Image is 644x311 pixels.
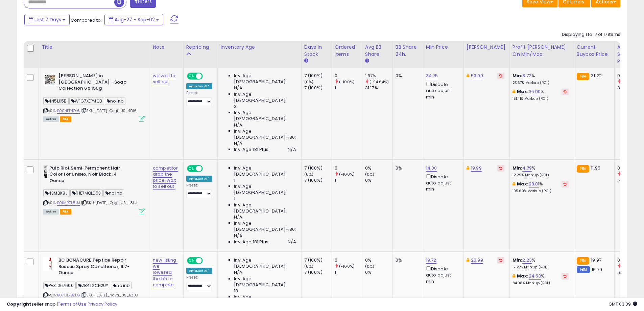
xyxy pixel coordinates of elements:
b: Pulp Riot Semi-Permanent Hair Color for Unisex, Noir Black, 4 Ounce [49,165,132,186]
div: ASIN: [43,73,145,121]
a: 35.90 [529,88,541,95]
small: (-100%) [339,79,355,85]
div: 0% [396,165,418,171]
span: Inv. Age [DEMOGRAPHIC_DATA]: [234,91,296,104]
div: 31.17% [365,85,392,91]
span: N/A [288,147,296,153]
img: 41hcAbEIOTL._SL40_.jpg [43,165,48,179]
div: Amazon AI * [186,83,213,89]
span: All listings currently available for purchase on Amazon [43,116,59,122]
button: Aug-27 - Sep-02 [104,14,163,25]
a: competitor drop the price. wait to sell out. [153,165,178,190]
p: 84.98% Markup (ROI) [512,281,569,286]
b: Max: [517,88,529,95]
span: 1 [234,196,235,202]
span: 4N5LK5B [43,97,69,105]
a: Privacy Policy [88,301,117,307]
div: 1.67% [365,73,392,79]
small: (-100%) [339,172,355,177]
div: 0 [335,165,362,171]
b: Min: [512,72,523,79]
div: 0% [365,257,392,263]
div: % [512,165,569,178]
div: Amazon AI * [186,268,213,274]
a: 19.72 [426,257,436,264]
span: N/A [234,122,242,128]
span: Last 7 Days [34,16,61,23]
span: Inv. Age [DEMOGRAPHIC_DATA]-180: [234,220,296,232]
span: ZB4TXCN2UY [76,282,111,289]
b: Max: [517,181,529,187]
small: FBM [577,266,590,273]
span: N/A [234,85,242,91]
a: B004EF4OI6 [57,108,80,114]
span: Inv. Age [DEMOGRAPHIC_DATA]: [234,110,296,122]
img: 317CM7ELqaL._SL40_.jpg [43,257,57,271]
div: 0% [365,177,392,183]
span: Inv. Age [DEMOGRAPHIC_DATA]-180: [234,128,296,140]
strong: Copyright [7,301,31,307]
span: PV31067600 [43,282,76,289]
span: Inv. Age [DEMOGRAPHIC_DATA]: [234,202,296,214]
span: | SKU: [DATE]_Qogi_US_L8UJ [81,200,137,205]
p: 23.67% Markup (ROI) [512,81,569,85]
span: OFF [201,165,212,171]
div: % [512,273,569,286]
div: Min Price [426,44,461,51]
div: ASIN: [43,165,145,214]
span: FBA [60,116,71,122]
button: Last 7 Days [24,14,70,25]
div: Current Buybox Price [577,44,612,58]
span: N/A [234,140,242,147]
div: Disable auto adjust min [426,173,458,193]
div: 0% [365,269,392,275]
span: R1E7MQLD53 [70,189,103,197]
div: % [512,181,569,194]
span: Inv. Age 181 Plus: [234,239,269,245]
span: N/A [288,239,296,245]
div: 7 (100%) [304,73,332,79]
div: % [512,89,569,101]
span: 16.79 [592,266,602,273]
span: no inb [105,97,125,105]
span: | SKU: [DATE]_Qogi_US_4OI6 [81,108,137,113]
span: W1G7XEPMQB [69,97,104,105]
div: Title [42,44,147,51]
div: 7 (100%) [304,257,332,263]
small: Avg BB Share. [365,58,369,64]
span: no inb [103,189,124,197]
div: 0% [396,73,418,79]
div: 7 (100%) [304,85,332,91]
div: Preset: [186,275,213,290]
a: B01MR7L8UJ [57,200,80,206]
a: 19.99 [471,165,482,172]
p: 105.69% Markup (ROI) [512,189,569,194]
a: 4.79 [522,165,532,172]
span: 11.95 [591,165,600,171]
a: 2.23 [522,257,532,264]
span: Inv. Age [DEMOGRAPHIC_DATA]: [234,276,296,288]
a: we wait to sell out [153,72,176,85]
span: ON [188,73,196,79]
div: Disable auto adjust min [426,265,458,285]
a: 53.99 [471,72,483,79]
small: (0%) [304,172,314,177]
a: Terms of Use [58,301,87,307]
b: Min: [512,257,523,263]
div: Repricing [186,44,215,51]
div: Amazon AI * [186,176,213,182]
small: (0%) [304,264,314,269]
div: Ordered Items [335,44,359,58]
small: FBA [577,165,589,173]
span: N/A [234,233,242,239]
div: Preset: [186,183,213,198]
b: BC BONACURE Peptide Repair Rescue Spray Conditioner, 6.7-Ounce [58,257,141,278]
small: (-100%) [339,264,355,269]
div: 1 [335,269,362,275]
span: Inv. Age [DEMOGRAPHIC_DATA]: [234,73,296,85]
div: 0% [365,165,392,171]
small: (0%) [304,79,314,85]
div: 7 (100%) [304,177,332,183]
div: Preset: [186,91,213,106]
a: 14.00 [426,165,437,172]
